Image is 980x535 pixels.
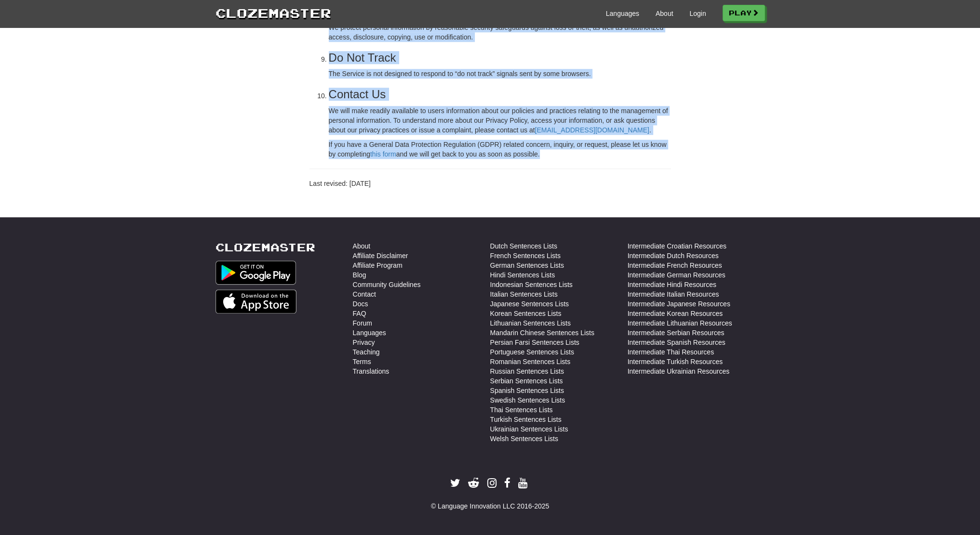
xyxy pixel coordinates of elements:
a: FAQ [353,309,366,318]
a: Intermediate Turkish Resources [628,357,723,366]
a: Intermediate French Resources [628,261,722,270]
a: Indonesian Sentences Lists [490,280,573,289]
p: We will make readily available to users information about our policies and practices relating to ... [329,106,671,135]
a: Portuguese Sentences Lists [490,347,574,357]
a: [EMAIL_ADDRESS][DOMAIN_NAME] [535,126,649,134]
a: Forum [353,318,372,328]
a: Login [689,9,706,18]
a: Intermediate Italian Resources [628,289,719,299]
a: Ukrainian Sentences Lists [490,424,568,434]
a: Languages [353,328,386,338]
img: Get it on App Store [215,289,297,313]
a: German Sentences Lists [490,261,564,270]
a: Teaching [353,347,380,357]
p: If you have a General Data Protection Regulation (GDPR) related concern, inquiry, or request, ple... [329,140,671,159]
p: Last revised: [DATE] [309,179,671,188]
a: Russian Sentences Lists [490,366,564,376]
a: Play [723,5,765,21]
a: Clozemaster [215,241,315,253]
a: Dutch Sentences Lists [490,241,557,251]
a: Terms [353,357,371,366]
a: Welsh Sentences Lists [490,434,558,444]
a: Persian Farsi Sentences Lists [490,338,579,347]
a: Turkish Sentences Lists [490,415,562,424]
a: Docs [353,299,368,309]
a: Japanese Sentences Lists [490,299,569,309]
a: Intermediate Korean Resources [628,309,723,318]
a: Affiliate Disclaimer [353,251,408,261]
a: Intermediate Croatian Resources [628,241,726,251]
a: French Sentences Lists [490,251,561,261]
a: Privacy [353,338,375,347]
a: Lithuanian Sentences Lists [490,318,571,328]
a: Languages [606,9,639,18]
p: The Service is not designed to respond to “do not track” signals sent by some browsers. [329,69,671,78]
a: Contact [353,289,376,299]
a: Italian Sentences Lists [490,289,558,299]
div: © Language Innovation LLC 2016-2025 [215,501,765,511]
a: Intermediate Thai Resources [628,347,714,357]
a: Hindi Sentences Lists [490,270,555,280]
a: Spanish Sentences Lists [490,386,564,395]
a: Blog [353,270,366,280]
a: Thai Sentences Lists [490,405,553,415]
h3: Contact Us [329,88,671,101]
a: Korean Sentences Lists [490,309,562,318]
a: Community Guidelines [353,280,421,289]
a: Intermediate Spanish Resources [628,338,725,347]
a: Intermediate Ukrainian Resources [628,366,730,376]
h3: Do Not Track [329,52,671,64]
a: Intermediate Lithuanian Resources [628,318,732,328]
a: Intermediate Japanese Resources [628,299,730,309]
a: Serbian Sentences Lists [490,376,563,386]
a: Intermediate Dutch Resources [628,251,719,261]
a: Romanian Sentences Lists [490,357,571,366]
a: Mandarin Chinese Sentences Lists [490,328,594,338]
a: Intermediate Serbian Resources [628,328,725,338]
img: Get it on Google Play [215,261,296,285]
a: Clozemaster [215,4,331,22]
a: Intermediate Hindi Resources [628,280,716,289]
a: Affiliate Program [353,261,403,270]
a: Swedish Sentences Lists [490,395,565,405]
a: About [353,241,371,251]
a: Translations [353,366,389,376]
a: Intermediate German Resources [628,270,725,280]
a: About [656,9,673,18]
a: this form [370,150,396,158]
p: We protect personal information by reasonable security safeguards against loss or theft, as well ... [329,23,671,42]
